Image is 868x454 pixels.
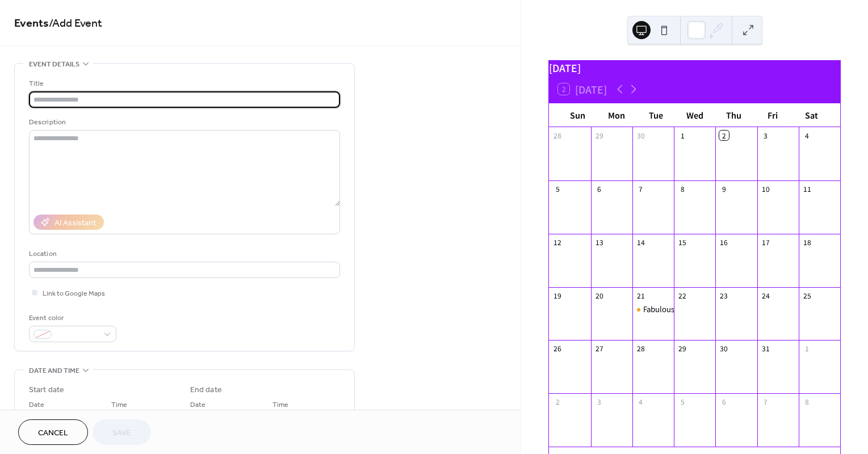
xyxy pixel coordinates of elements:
div: 21 [636,291,645,300]
div: Title [29,78,338,90]
div: 7 [636,184,645,194]
span: Date [29,399,44,411]
div: 30 [719,344,729,354]
div: 19 [553,291,563,300]
span: Time [111,399,127,411]
div: 1 [802,344,812,354]
span: Time [272,399,288,411]
div: Location [29,248,338,260]
div: Fabulous Fall [632,304,674,314]
button: Cancel [18,419,88,445]
div: 12 [553,237,563,247]
span: Date and time [29,365,79,377]
div: 5 [553,184,563,194]
span: Cancel [38,427,68,439]
a: Events [14,12,49,35]
div: 4 [636,397,645,407]
div: Wed [675,103,714,127]
div: 27 [594,344,604,354]
div: 8 [802,397,812,407]
div: Description [29,116,338,128]
div: 3 [594,397,604,407]
div: 14 [636,237,645,247]
div: 2 [719,131,729,140]
div: 29 [594,131,604,140]
span: Event details [29,58,79,70]
div: 28 [553,131,563,140]
div: 24 [761,291,770,300]
div: Tue [636,103,676,127]
div: 5 [678,397,687,407]
div: Sat [792,103,831,127]
div: 8 [678,184,687,194]
div: 29 [678,344,687,354]
div: 22 [678,291,687,300]
div: 4 [802,131,812,140]
span: Link to Google Maps [43,288,105,300]
div: 11 [802,184,812,194]
div: End date [190,384,222,396]
div: 28 [636,344,645,354]
div: 9 [719,184,729,194]
div: 13 [594,237,604,247]
div: 25 [802,291,812,300]
div: Sun [558,103,597,127]
span: Date [190,399,206,411]
div: Fri [753,103,792,127]
div: 16 [719,237,729,247]
div: 18 [802,237,812,247]
div: Fabulous Fall [643,304,688,314]
div: [DATE] [549,61,840,75]
div: 17 [761,237,770,247]
div: 31 [761,344,770,354]
span: / Add Event [49,12,102,35]
div: 23 [719,291,729,300]
div: 1 [678,131,687,140]
div: 20 [594,291,604,300]
div: 15 [678,237,687,247]
div: 10 [761,184,770,194]
div: 26 [553,344,563,354]
div: 6 [594,184,604,194]
div: Start date [29,384,64,396]
div: Mon [597,103,636,127]
div: 3 [761,131,770,140]
div: 6 [719,397,729,407]
div: Event color [29,312,114,324]
div: Thu [714,103,753,127]
div: 7 [761,397,770,407]
div: 2 [553,397,563,407]
div: 30 [636,131,645,140]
